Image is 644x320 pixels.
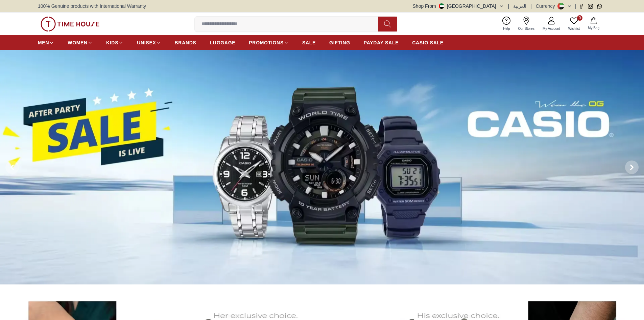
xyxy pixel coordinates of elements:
[302,37,316,49] a: SALE
[329,39,350,46] span: GIFTING
[68,37,93,49] a: WOMEN
[577,15,582,21] span: 0
[302,39,316,46] span: SALE
[516,26,537,31] span: Our Stores
[585,25,602,30] span: My Bag
[508,3,509,9] span: |
[439,3,444,9] img: United Arab Emirates
[566,26,582,31] span: Wishlist
[575,3,576,9] span: |
[38,3,146,9] span: 100% Genuine products with International Warranty
[500,26,513,31] span: Help
[137,37,161,49] a: UNISEX
[41,17,99,31] img: ...
[588,4,593,9] a: Instagram
[513,3,526,9] button: العربية
[536,3,558,9] div: Currency
[413,3,504,9] button: Shop From[GEOGRAPHIC_DATA]
[210,39,236,46] span: LUGGAGE
[597,4,602,9] a: Whatsapp
[530,3,532,9] span: |
[68,39,88,46] span: WOMEN
[540,26,563,31] span: My Account
[175,39,196,46] span: BRANDS
[329,37,350,49] a: GIFTING
[106,39,118,46] span: KIDS
[514,15,539,33] a: Our Stores
[364,37,399,49] a: PAYDAY SALE
[106,37,123,49] a: KIDS
[249,39,284,46] span: PROMOTIONS
[412,39,444,46] span: CASIO SALE
[364,39,399,46] span: PAYDAY SALE
[499,15,514,33] a: Help
[38,37,54,49] a: MEN
[175,37,196,49] a: BRANDS
[38,39,49,46] span: MEN
[564,15,584,33] a: 0Wishlist
[249,37,289,49] a: PROMOTIONS
[584,16,603,32] button: My Bag
[579,4,584,9] a: Facebook
[412,37,444,49] a: CASIO SALE
[210,37,236,49] a: LUGGAGE
[137,39,156,46] span: UNISEX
